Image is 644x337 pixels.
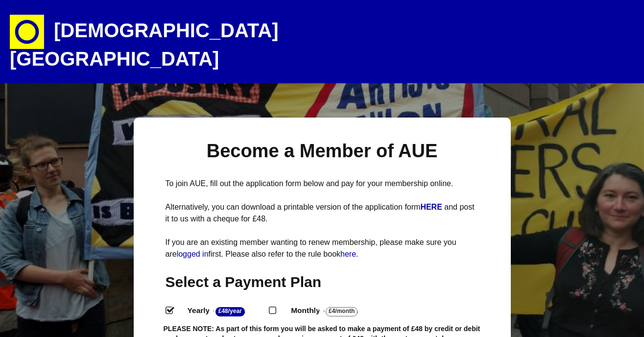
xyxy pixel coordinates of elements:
label: Yearly - . [179,304,269,318]
p: To join AUE, fill out the application form below and pay for your membership online. [166,178,479,190]
span: Select a Payment Plan [166,274,322,290]
a: HERE [420,203,444,211]
strong: HERE [420,203,442,211]
label: Monthly - . [282,304,382,318]
a: here [340,250,356,258]
strong: £48/Year [215,307,245,316]
p: Alternatively, you can download a printable version of the application form and post it to us wit... [166,201,479,225]
img: circle-e1448293145835.png [10,15,44,49]
a: logged in [177,250,209,258]
p: If you are an existing member wanting to renew membership, please make sure you are first. Please... [166,237,479,260]
strong: £4/Month [326,307,358,316]
h1: Become a Member of AUE [166,139,479,163]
